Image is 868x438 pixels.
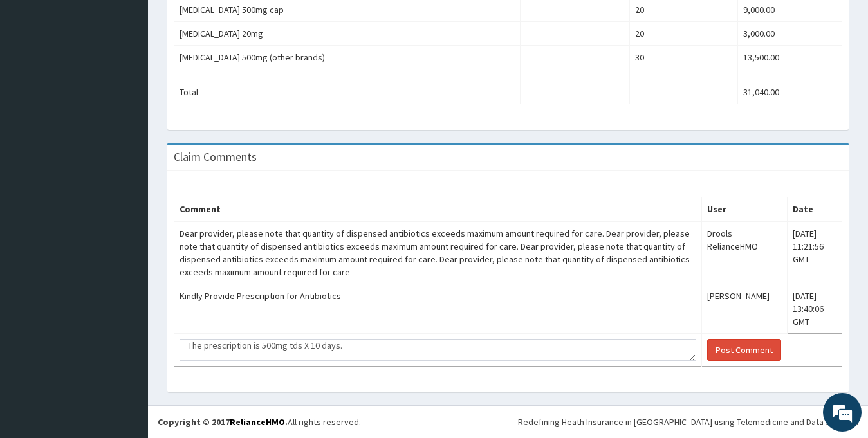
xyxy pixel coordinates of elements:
th: User [702,197,788,222]
td: [PERSON_NAME] [702,284,788,334]
td: 30 [630,46,738,69]
h3: Claim Comments [174,151,257,163]
td: 13,500.00 [738,46,842,69]
th: Comment [174,197,702,222]
img: d_794563401_company_1708531726252_794563401 [24,64,52,96]
button: Post Comment [707,339,781,361]
td: ------ [630,80,738,104]
td: Total [174,80,521,104]
td: [MEDICAL_DATA] 20mg [174,22,521,46]
td: Kindly Provide Prescription for Antibiotics [174,284,702,334]
td: 31,040.00 [738,80,842,104]
td: [DATE] 13:40:06 GMT [788,284,842,334]
footer: All rights reserved. [148,405,868,438]
strong: Copyright © 2017 . [158,416,288,428]
td: 3,000.00 [738,22,842,46]
td: Drools RelianceHMO [702,221,788,284]
td: [DATE] 11:21:56 GMT [788,221,842,284]
a: RelianceHMO [230,416,285,428]
textarea: Type your message and hit 'Enter' [6,297,245,342]
div: Minimize live chat window [211,6,242,37]
th: Date [788,197,842,222]
span: We're online! [75,135,178,265]
div: Chat with us now [67,72,216,89]
textarea: The prescription is 500mg tds X 10 days. So the total quantity is 30. It is correct. Kindly pay u... [180,339,696,361]
td: Dear provider, please note that quantity of dispensed antibiotics exceeds maximum amount required... [174,221,702,284]
td: 20 [630,22,738,46]
td: [MEDICAL_DATA] 500mg (other brands) [174,46,521,69]
div: Redefining Heath Insurance in [GEOGRAPHIC_DATA] using Telemedicine and Data Science! [518,415,858,428]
